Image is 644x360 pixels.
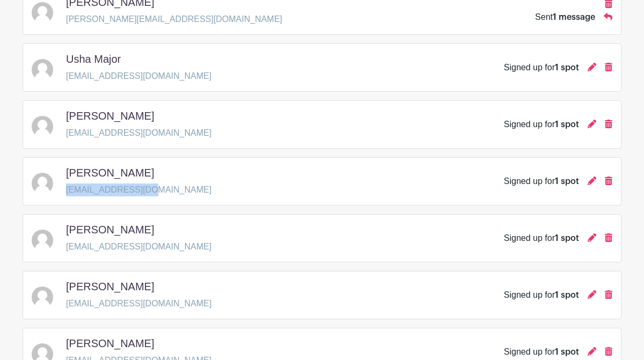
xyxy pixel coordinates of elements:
[66,109,154,122] h5: [PERSON_NAME]
[504,232,579,245] div: Signed up for
[504,175,579,188] div: Signed up for
[504,118,579,131] div: Signed up for
[555,348,579,356] span: 1 spot
[32,59,53,80] img: default-ce2991bfa6775e67f084385cd625a349d9dcbb7a52a09fb2fda1e96e2d18dcdb.png
[66,337,154,350] h5: [PERSON_NAME]
[66,297,211,310] p: [EMAIL_ADDRESS][DOMAIN_NAME]
[32,173,53,194] img: default-ce2991bfa6775e67f084385cd625a349d9dcbb7a52a09fb2fda1e96e2d18dcdb.png
[555,291,579,299] span: 1 spot
[66,166,154,179] h5: [PERSON_NAME]
[32,116,53,137] img: default-ce2991bfa6775e67f084385cd625a349d9dcbb7a52a09fb2fda1e96e2d18dcdb.png
[555,234,579,243] span: 1 spot
[66,240,211,253] p: [EMAIL_ADDRESS][DOMAIN_NAME]
[504,289,579,302] div: Signed up for
[66,223,154,236] h5: [PERSON_NAME]
[32,286,53,308] img: default-ce2991bfa6775e67f084385cd625a349d9dcbb7a52a09fb2fda1e96e2d18dcdb.png
[32,230,53,251] img: default-ce2991bfa6775e67f084385cd625a349d9dcbb7a52a09fb2fda1e96e2d18dcdb.png
[66,70,211,83] p: [EMAIL_ADDRESS][DOMAIN_NAME]
[66,280,154,293] h5: [PERSON_NAME]
[553,13,595,21] span: 1 message
[504,346,579,358] div: Signed up for
[504,61,579,74] div: Signed up for
[66,183,211,196] p: [EMAIL_ADDRESS][DOMAIN_NAME]
[66,13,282,26] p: [PERSON_NAME][EMAIL_ADDRESS][DOMAIN_NAME]
[32,2,53,24] img: default-ce2991bfa6775e67f084385cd625a349d9dcbb7a52a09fb2fda1e96e2d18dcdb.png
[66,53,121,65] h5: Usha Major
[66,127,211,139] p: [EMAIL_ADDRESS][DOMAIN_NAME]
[555,177,579,186] span: 1 spot
[555,63,579,72] span: 1 spot
[535,11,595,24] div: Sent
[555,120,579,129] span: 1 spot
